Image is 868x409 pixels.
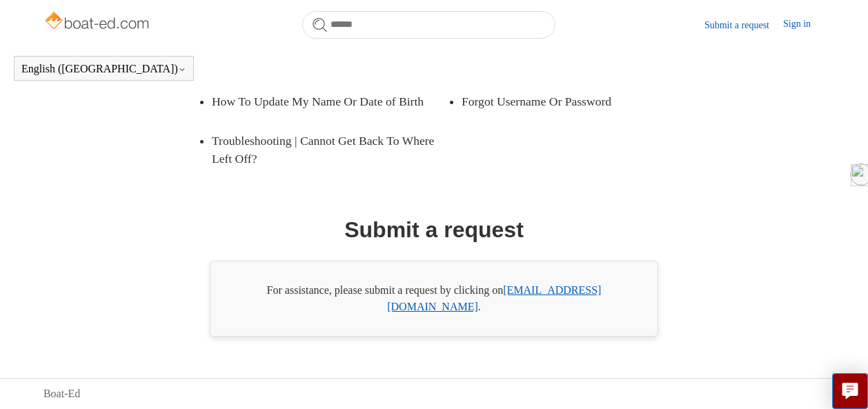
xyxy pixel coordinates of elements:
[210,261,658,337] div: For assistance, please submit a request by clicking on .
[21,63,186,75] button: English ([GEOGRAPHIC_DATA])
[302,11,555,39] input: Search
[212,82,427,121] a: How To Update My Name Or Date of Birth
[783,17,825,33] a: Sign in
[43,386,80,402] a: Boat-Ed
[344,213,524,246] h1: Submit a request
[212,121,448,179] a: Troubleshooting | Cannot Get Back To Where Left Off?
[832,373,868,409] button: Live chat
[704,18,783,32] a: Submit a request
[462,82,677,121] a: Forgot Username Or Password
[43,8,153,36] img: Boat-Ed Help Center home page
